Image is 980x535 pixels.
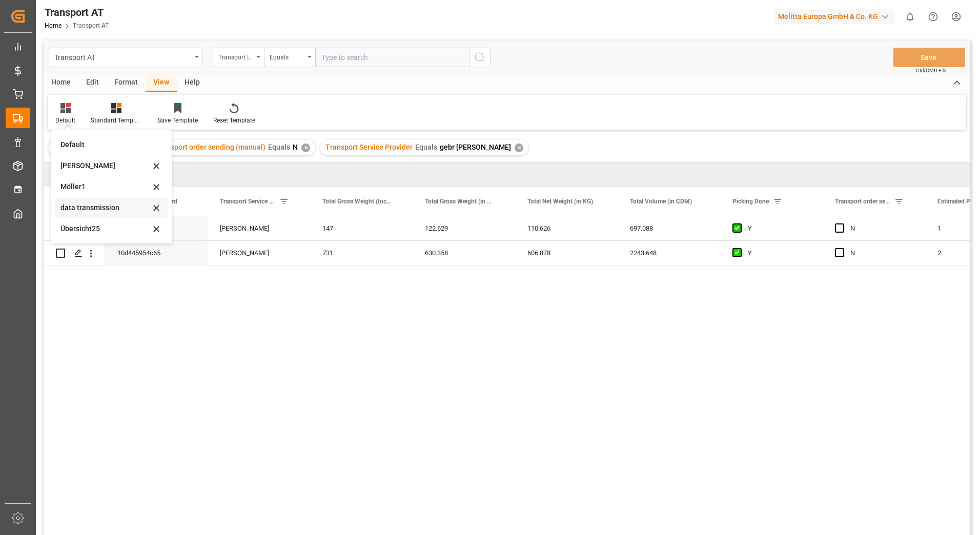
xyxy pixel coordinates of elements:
[105,241,208,265] div: 10d445954c65
[893,48,965,67] button: Save
[515,241,618,265] div: 606.878
[44,74,78,92] div: Home
[413,216,515,240] div: 122.629
[177,74,208,92] div: Help
[315,48,469,67] input: Type to search
[618,216,720,240] div: 697.088
[60,181,150,192] div: Möller1
[850,217,913,240] div: N
[850,241,913,265] div: N
[218,50,253,62] div: Transport ID Logward
[157,116,198,125] div: Save Template
[44,216,105,241] div: Press SPACE to select this row.
[293,143,298,151] span: N
[213,48,264,67] button: open menu
[55,116,75,125] div: Default
[45,5,109,20] div: Transport AT
[60,160,150,171] div: [PERSON_NAME]
[425,198,494,205] span: Total Gross Weight (in KG)
[515,216,618,240] div: 110.626
[264,48,315,67] button: open menu
[774,9,894,24] div: Melitta Europa GmbH & Co. KG
[515,143,523,152] div: ✕
[310,216,413,240] div: 147
[220,198,275,205] span: Transport Service Provider
[60,202,150,213] div: data transmission
[78,74,107,92] div: Edit
[45,22,62,29] a: Home
[527,198,593,205] span: Total Net Weight (in KG)
[107,74,146,92] div: Format
[310,241,413,265] div: 731
[60,139,150,150] div: Default
[916,67,946,74] span: Ctrl/CMD + S
[899,5,922,28] button: show 0 new notifications
[469,48,491,67] button: search button
[208,216,310,240] div: [PERSON_NAME]
[49,48,202,67] button: open menu
[91,116,142,125] div: Standard Templates
[618,241,720,265] div: 2243.648
[325,143,413,151] span: Transport Service Provider
[268,143,290,151] span: Equals
[301,143,310,152] div: ✕
[835,198,890,205] span: Transport order sending (manual)
[208,241,310,265] div: [PERSON_NAME]
[146,74,177,92] div: View
[440,143,511,151] span: gebr [PERSON_NAME]
[748,217,810,240] div: Y
[413,241,515,265] div: 630.358
[322,198,391,205] span: Total Gross Weight (Including Pallets' Weight)
[415,143,437,151] span: Equals
[44,241,105,265] div: Press SPACE to select this row.
[630,198,692,205] span: Total Volume (in CDM)
[155,143,266,151] span: Transport order sending (manual)
[922,5,945,28] button: Help Center
[774,7,899,26] button: Melitta Europa GmbH & Co. KG
[213,116,255,125] div: Reset Template
[54,50,191,63] div: Transport AT
[60,223,150,234] div: Übersicht25
[732,198,769,205] span: Picking Done
[748,241,810,265] div: Y
[270,50,304,62] div: Equals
